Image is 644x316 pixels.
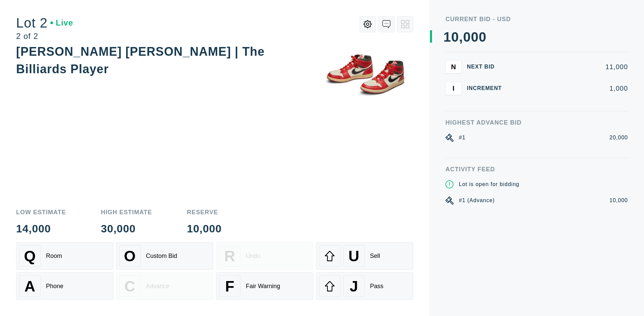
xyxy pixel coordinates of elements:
[513,63,628,70] div: 11,000
[24,247,36,265] span: Q
[225,278,234,295] span: F
[471,30,479,44] div: 0
[459,180,519,188] div: Lot is open for bidding
[124,247,136,265] span: O
[452,84,454,92] span: I
[46,253,62,260] div: Room
[116,272,213,300] button: CAdvance
[348,247,359,265] span: U
[16,242,113,270] button: QRoom
[101,209,152,215] div: High Estimate
[467,86,507,91] div: Increment
[16,223,66,234] div: 14,000
[463,30,471,44] div: 0
[445,166,628,172] div: Activity Feed
[451,30,459,44] div: 0
[124,278,135,295] span: C
[513,85,628,92] div: 1,000
[16,45,265,76] div: [PERSON_NAME] [PERSON_NAME] | The Billiards Player
[445,60,462,74] button: N
[316,242,413,270] button: USell
[467,64,507,70] div: Next Bid
[445,120,628,126] div: Highest Advance Bid
[146,253,177,260] div: Custom Bid
[459,30,463,165] div: ,
[187,209,222,215] div: Reserve
[16,32,73,40] div: 2 of 2
[443,30,451,44] div: 1
[16,272,113,300] button: APhone
[451,63,456,71] span: N
[187,223,222,234] div: 10,000
[445,16,628,22] div: Current Bid - USD
[216,242,313,270] button: RUndo
[24,278,35,295] span: A
[50,19,73,27] div: Live
[101,223,152,234] div: 30,000
[216,272,313,300] button: FFair Warning
[224,247,235,265] span: R
[146,283,169,290] div: Advance
[459,134,466,142] div: #1
[16,16,73,30] div: Lot 2
[246,283,280,290] div: Fair Warning
[609,134,628,142] div: 20,000
[370,283,383,290] div: Pass
[316,272,413,300] button: JPass
[609,196,628,205] div: 10,000
[370,253,380,260] div: Sell
[459,196,495,205] div: #1 (Advance)
[479,30,486,44] div: 0
[16,209,66,215] div: Low Estimate
[246,253,260,260] div: Undo
[46,283,63,290] div: Phone
[350,278,358,295] span: J
[445,82,462,95] button: I
[116,242,213,270] button: OCustom Bid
